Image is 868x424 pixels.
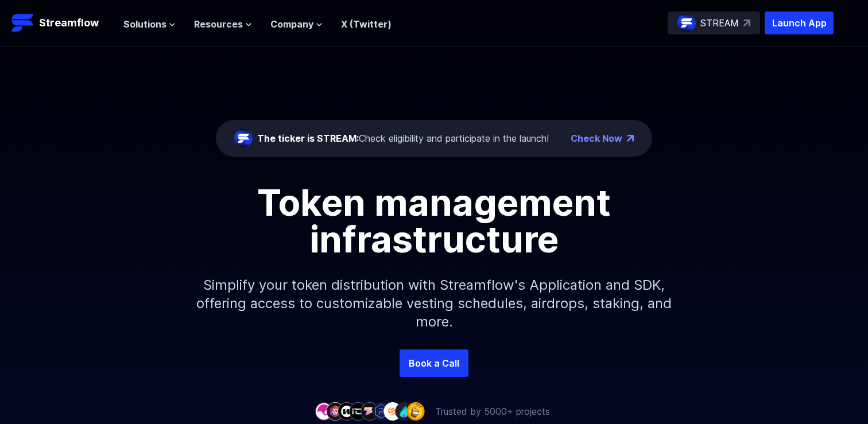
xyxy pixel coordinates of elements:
span: The ticker is STREAM: [257,133,359,144]
img: company-2 [326,402,344,420]
button: Solutions [123,17,176,31]
div: Check eligibility and participate in the launch! [257,131,549,145]
a: Check Now [571,131,622,145]
img: company-9 [406,402,425,420]
img: company-8 [395,402,413,420]
a: Book a Call [400,349,468,377]
span: Resources [194,17,243,31]
img: company-4 [349,402,367,420]
img: streamflow-logo-circle.png [234,129,253,147]
img: company-7 [383,402,402,420]
p: Trusted by 5000+ projects [435,404,550,418]
img: top-right-arrow.svg [743,20,750,26]
p: Streamflow [39,15,99,31]
a: STREAM [668,11,760,34]
img: streamflow-logo-circle.png [677,14,696,32]
img: company-5 [361,402,379,420]
a: X (Twitter) [341,18,392,30]
img: top-right-arrow.png [627,135,634,142]
span: Solutions [123,17,166,31]
span: Company [270,17,313,31]
h1: Token management infrastructure [176,184,692,258]
img: Streamflow Logo [11,11,34,34]
p: Simplify your token distribution with Streamflow's Application and SDK, offering access to custom... [187,258,681,349]
button: Launch App [765,11,834,34]
button: Resources [194,17,252,31]
button: Company [270,17,323,31]
a: Streamflow [11,11,112,34]
img: company-3 [338,402,356,420]
img: company-1 [315,402,333,420]
p: STREAM [700,16,739,30]
img: company-6 [372,402,390,420]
